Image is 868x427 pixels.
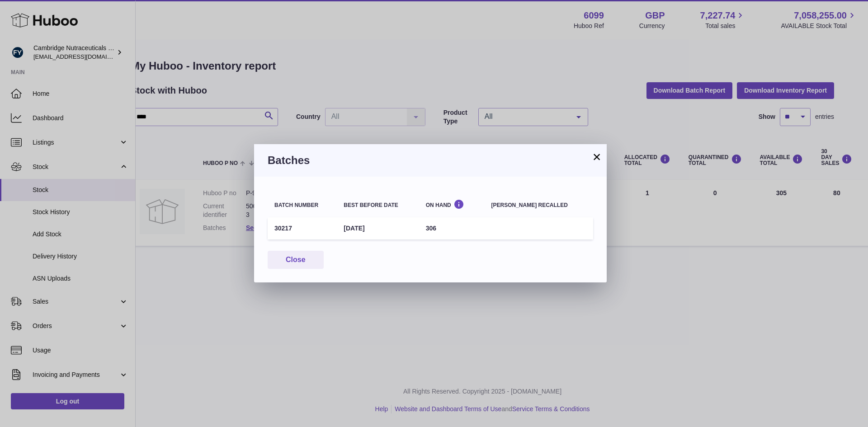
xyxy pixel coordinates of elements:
h3: Batches [268,153,593,168]
button: Close [268,251,324,269]
div: Best before date [344,202,412,208]
div: On Hand [426,199,478,208]
div: Batch number [274,202,330,208]
div: [PERSON_NAME] recalled [491,202,586,208]
td: [DATE] [337,217,419,239]
button: × [591,151,602,162]
td: 306 [419,217,485,239]
td: 30217 [268,217,337,239]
